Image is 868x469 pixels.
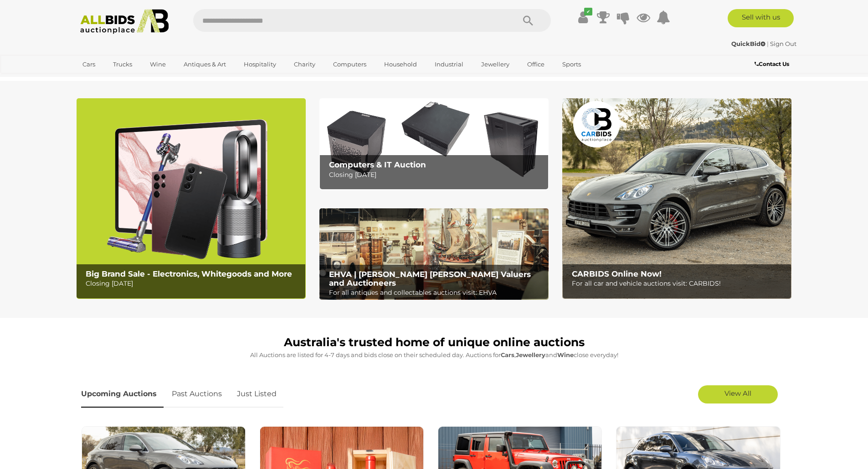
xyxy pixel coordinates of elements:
p: Closing [DATE] [86,278,300,289]
a: EHVA | Evans Hastings Valuers and Auctioneers EHVA | [PERSON_NAME] [PERSON_NAME] Valuers and Auct... [319,208,549,300]
a: Trucks [107,57,138,72]
a: Antiques & Art [178,57,232,72]
a: View All [698,385,778,403]
img: CARBIDS Online Now! [562,98,791,299]
b: EHVA | [PERSON_NAME] [PERSON_NAME] Valuers and Auctioneers [329,270,531,287]
b: Big Brand Sale - Electronics, Whitegoods and More [86,269,292,278]
p: All Auctions are listed for 4-7 days and bids close on their scheduled day. Auctions for , and cl... [81,350,787,360]
a: Jewellery [475,57,515,72]
p: For all antiques and collectables auctions visit: EHVA [329,287,544,298]
a: Contact Us [755,59,791,69]
b: Contact Us [755,61,789,67]
a: CARBIDS Online Now! CARBIDS Online Now! For all car and vehicle auctions visit: CARBIDS! [562,98,791,299]
a: Sign Out [770,40,796,47]
strong: Wine [557,351,574,358]
p: For all car and vehicle auctions visit: CARBIDS! [572,278,786,289]
a: Computers [327,57,372,72]
i: ✔ [584,8,592,15]
a: ✔ [576,9,590,25]
a: Household [378,57,423,72]
p: Closing [DATE] [329,169,544,181]
a: Cars [77,57,101,72]
img: Big Brand Sale - Electronics, Whitegoods and More [77,98,306,299]
a: [GEOGRAPHIC_DATA] [77,72,153,87]
a: Office [521,57,550,72]
strong: Cars [501,351,514,358]
a: Hospitality [238,57,282,72]
a: Just Listed [230,381,283,408]
a: Sports [556,57,587,72]
img: Allbids.com.au [75,9,174,34]
a: Past Auctions [165,381,229,408]
a: Charity [288,57,321,72]
a: Industrial [429,57,469,72]
img: EHVA | Evans Hastings Valuers and Auctioneers [319,208,549,300]
a: QuickBid [731,40,767,47]
a: Big Brand Sale - Electronics, Whitegoods and More Big Brand Sale - Electronics, Whitegoods and Mo... [77,98,306,299]
strong: Jewellery [516,351,545,358]
h1: Australia's trusted home of unique online auctions [81,336,787,349]
a: Sell with us [728,9,794,27]
b: Computers & IT Auction [329,160,426,169]
b: CARBIDS Online Now! [572,269,662,278]
a: Computers & IT Auction Computers & IT Auction Closing [DATE] [319,98,549,190]
a: Wine [144,57,172,72]
span: View All [724,389,751,398]
span: | [767,40,769,47]
button: Search [505,9,551,32]
img: Computers & IT Auction [319,98,549,190]
strong: QuickBid [731,40,765,47]
a: Upcoming Auctions [81,381,164,408]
